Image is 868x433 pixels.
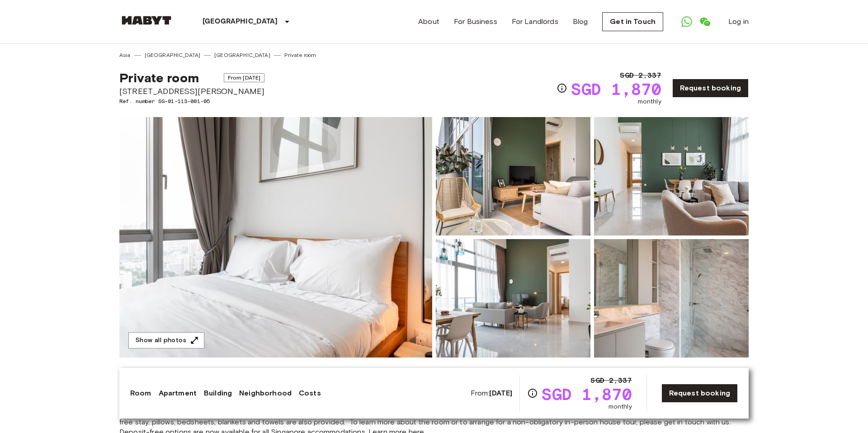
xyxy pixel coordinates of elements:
img: Habyt [119,16,174,25]
span: monthly [638,97,661,106]
a: Get in Touch [602,12,663,31]
span: From [DATE] [224,73,265,82]
a: Neighborhood [239,388,292,399]
span: SGD 1,870 [571,81,661,97]
a: Apartment [159,388,197,399]
a: Building [204,388,232,399]
a: Request booking [661,384,738,403]
span: SGD 1,870 [542,386,632,402]
b: [DATE] [489,389,512,397]
img: Picture of unit SG-01-113-001-05 [436,117,590,235]
img: Picture of unit SG-01-113-001-05 [436,239,590,358]
a: Costs [299,388,321,399]
a: For Landlords [512,16,558,27]
a: Open WhatsApp [678,13,696,31]
a: [GEOGRAPHIC_DATA] [145,51,201,59]
span: [STREET_ADDRESS][PERSON_NAME] [119,85,264,97]
a: Private room [284,51,316,59]
button: Show all photos [128,332,204,349]
span: Private room [119,70,199,85]
svg: Check cost overview for full price breakdown. Please note that discounts apply to new joiners onl... [557,83,567,94]
p: [GEOGRAPHIC_DATA] [203,16,278,27]
span: monthly [609,402,632,411]
a: Room [130,388,151,399]
a: For Business [454,16,497,27]
a: Open WeChat [696,13,714,31]
img: Marketing picture of unit SG-01-113-001-05 [119,117,432,358]
a: Blog [573,16,588,27]
a: About [418,16,439,27]
a: Log in [728,16,749,27]
svg: Check cost overview for full price breakdown. Please note that discounts apply to new joiners onl... [527,388,538,399]
span: Ref. number SG-01-113-001-05 [119,97,264,105]
span: SGD 2,337 [590,375,632,386]
a: Asia [119,51,131,59]
a: Request booking [672,79,749,98]
img: Picture of unit SG-01-113-001-05 [594,117,749,235]
img: Picture of unit SG-01-113-001-05 [594,239,749,358]
a: [GEOGRAPHIC_DATA] [214,51,270,59]
span: SGD 2,337 [620,70,661,81]
span: From: [471,388,513,398]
